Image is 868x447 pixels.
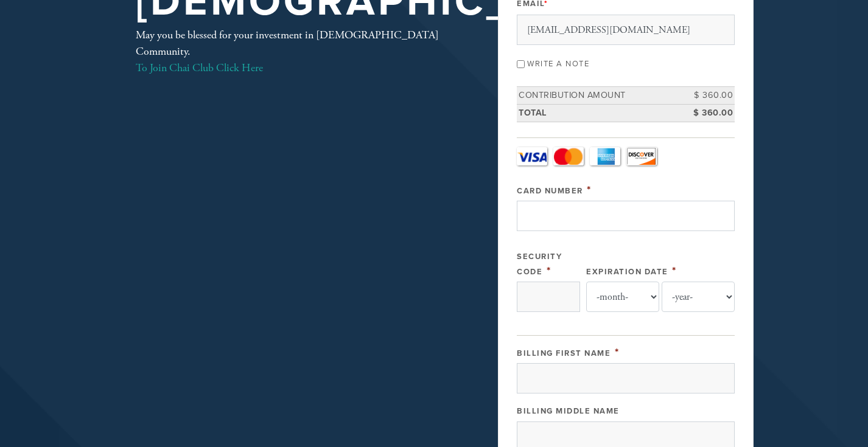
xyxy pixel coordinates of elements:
[517,186,583,196] label: Card Number
[590,147,620,165] a: Amex
[586,282,659,312] select: Expiration Date month
[547,264,551,277] span: This field is required.
[680,87,735,105] td: $ 360.00
[136,61,263,75] a: To Join Chai Club Click Here
[136,27,458,76] div: May you be blessed for your investment in [DEMOGRAPHIC_DATA] Community.
[586,267,668,277] label: Expiration Date
[680,104,735,122] td: $ 360.00
[517,87,680,105] td: Contribution Amount
[517,252,562,277] label: Security Code
[662,282,735,312] select: Expiration Date year
[672,264,677,277] span: This field is required.
[553,147,584,165] a: MasterCard
[517,348,611,358] label: Billing First Name
[626,147,657,165] a: Discover
[517,406,620,416] label: Billing Middle Name
[587,183,592,196] span: This field is required.
[615,345,620,359] span: This field is required.
[517,147,547,165] a: Visa
[517,104,680,122] td: Total
[527,59,589,69] label: Write a note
